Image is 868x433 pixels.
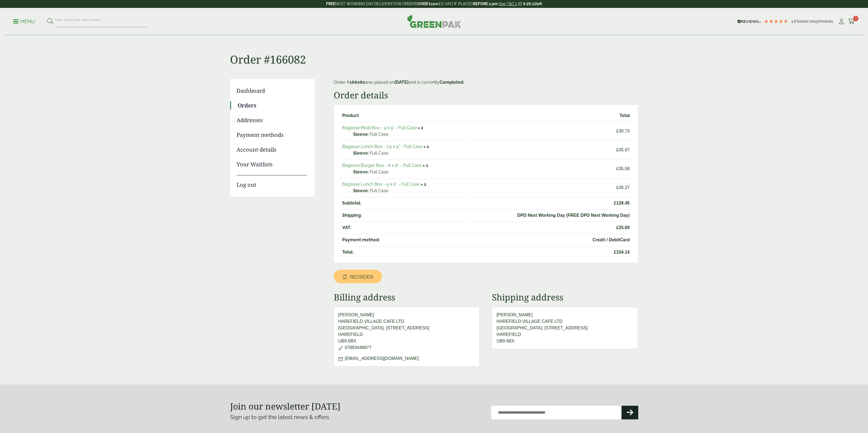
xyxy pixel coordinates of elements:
th: Total: [339,246,468,258]
mark: [DATE] [395,80,408,85]
a: Log out [237,175,307,189]
p: Order # was placed on and is currently . [334,79,638,86]
img: REVIEWS.io [737,20,761,23]
span: £ [616,185,619,190]
address: [PERSON_NAME] HAREFIELD VILLAGE CAFE LTD [GEOGRAPHIC_DATA], [STREET_ADDRESS] HAREFIELD UB9 6BX [492,307,638,349]
bdi: 26.27 [616,185,630,190]
strong: × 1 [421,182,426,187]
strong: BEFORE 2 pm [473,2,498,6]
a: Addresses [237,116,307,124]
th: Product [339,110,468,121]
strong: FREE [326,2,335,6]
a: Bagasse Burger Box - 6 x 6" - Full Case [342,163,422,168]
a: Bagasse Meal Box - 9 x 9" - Full Case [342,125,417,130]
td: Credit / DebitCard [469,234,633,246]
a: Account details [237,146,307,154]
bdi: 35.58 [616,166,630,171]
span: 4.8 [791,19,797,23]
a: Payment methods [237,131,307,139]
p: Full Case [353,131,465,138]
p: Sign up to get the latest news & offers [230,413,414,422]
span: 0 [853,16,858,21]
h2: Billing address [334,292,480,302]
strong: × 1 [423,163,428,168]
th: Total [469,110,633,121]
mark: Completed [440,80,463,85]
strong: Join our newsletter [DATE] [230,400,341,412]
p: Full Case [353,188,465,194]
p: 07883448877 [338,344,475,351]
a: Menu [13,18,35,24]
span: left [536,2,542,6]
a: Reorder [334,270,382,283]
a: See T&C's [499,2,517,6]
span: Based on [797,19,814,23]
img: GreenPak Supplies [407,15,461,28]
span: £ [616,148,619,152]
span: 154.14 [472,249,630,255]
a: Bagasse Lunch Box - 7.5 x 5" - Full Case [342,144,422,149]
strong: Sleeve: [353,150,369,157]
span: £ [616,129,619,133]
strong: OVER £100 [418,2,438,6]
h2: Shipping address [492,292,638,302]
span: 5:25:12 [523,2,536,6]
strong: × 1 [418,125,423,130]
a: 0 [848,17,855,26]
a: Bagasse Lunch Box - 9 x 6" - Full Case [342,182,420,187]
p: [EMAIL_ADDRESS][DOMAIN_NAME] [338,355,475,362]
p: Menu [13,18,35,25]
strong: Sleeve: [353,188,369,194]
address: [PERSON_NAME] HAREFIELD VILLAGE CAFE LTD [GEOGRAPHIC_DATA], [STREET_ADDRESS] HAREFIELD UB9 6BX [334,307,480,367]
bdi: 35.87 [616,148,630,152]
a: Dashboard [237,87,307,95]
span: 128.45 [472,200,630,206]
h2: Order details [334,90,638,100]
a: Orders [238,101,307,110]
span: 25.69 [472,224,630,231]
th: Subtotal: [339,197,468,209]
th: VAT: [339,222,468,233]
h1: Order #166082 [230,35,638,66]
bdi: 30.73 [616,129,630,133]
i: Cart [848,19,855,24]
i: My Account [838,19,845,24]
span: £ [616,166,619,171]
span: 197 [814,19,820,23]
mark: 166082 [350,80,365,85]
span: £ [614,201,616,205]
div: 4.79 Stars [764,19,788,24]
th: Shipping: [339,209,468,221]
span: £ [614,250,616,254]
span: £ [616,225,619,230]
span: Reorder [350,274,373,280]
p: Full Case [353,150,465,157]
span: reviews [820,19,833,23]
td: DPD Next Working Day (FREE DPD Next Working Day) [469,209,633,221]
strong: Sleeve: [353,131,369,138]
th: Payment method: [339,234,468,246]
p: Full Case [353,169,465,175]
strong: Sleeve: [353,169,369,175]
a: Your Waitlists [237,160,307,169]
strong: × 1 [423,144,429,149]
